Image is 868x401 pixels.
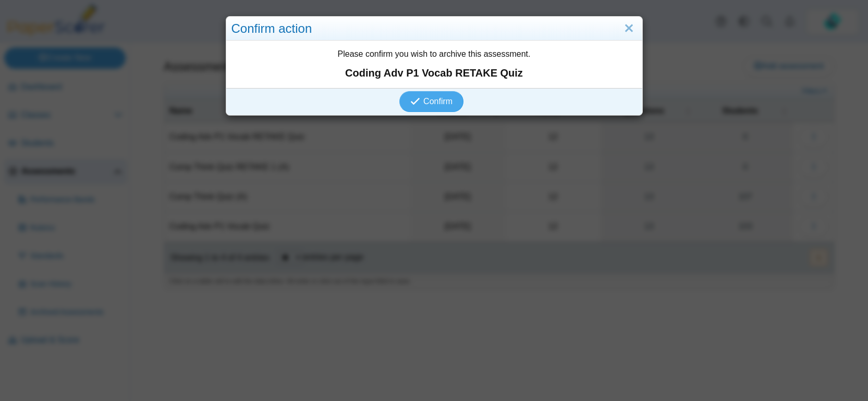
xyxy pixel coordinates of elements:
[621,20,637,37] a: Close
[226,17,642,41] div: Confirm action
[399,91,463,112] button: Confirm
[423,97,453,106] span: Confirm
[226,41,642,87] div: Please confirm you wish to archive this assessment.
[231,66,637,80] strong: Coding Adv P1 Vocab RETAKE Quiz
